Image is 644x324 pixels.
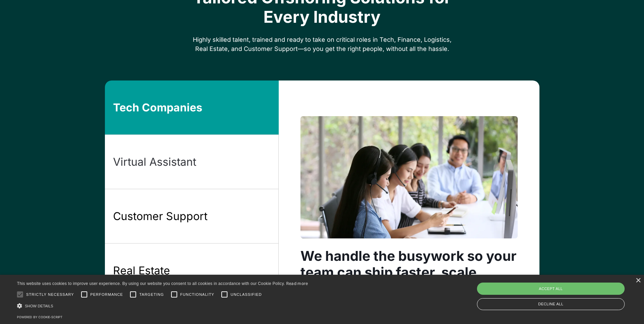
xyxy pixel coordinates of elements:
[610,291,644,324] iframe: Chat Widget
[17,302,308,309] div: Show details
[26,292,74,298] span: Strictly necessary
[113,101,202,115] div: Tech Companies
[17,281,285,286] span: This website uses cookies to improve user experience. By using our website you consent to all coo...
[139,292,164,298] span: Targeting
[113,264,170,278] div: Real Estate
[477,298,625,310] div: Decline all
[300,116,518,238] img: a line of people in front of computer
[636,278,641,283] div: Close
[90,292,123,298] span: Performance
[192,35,453,53] div: Highly skilled talent, trained and ready to take on critical roles in Tech, Finance, Logistics, R...
[286,281,308,286] a: Read more
[113,155,196,169] div: Virtual Assistant
[113,209,207,223] div: Customer Support
[17,315,62,319] a: Powered by cookie-script
[231,292,262,298] span: Unclassified
[477,283,625,295] div: Accept all
[25,304,53,308] span: Show details
[180,292,214,298] span: Functionality
[610,291,644,324] div: Chat-Widget
[300,248,518,297] div: We handle the busywork so your team can ship faster, scale smarter, and stay ahead.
